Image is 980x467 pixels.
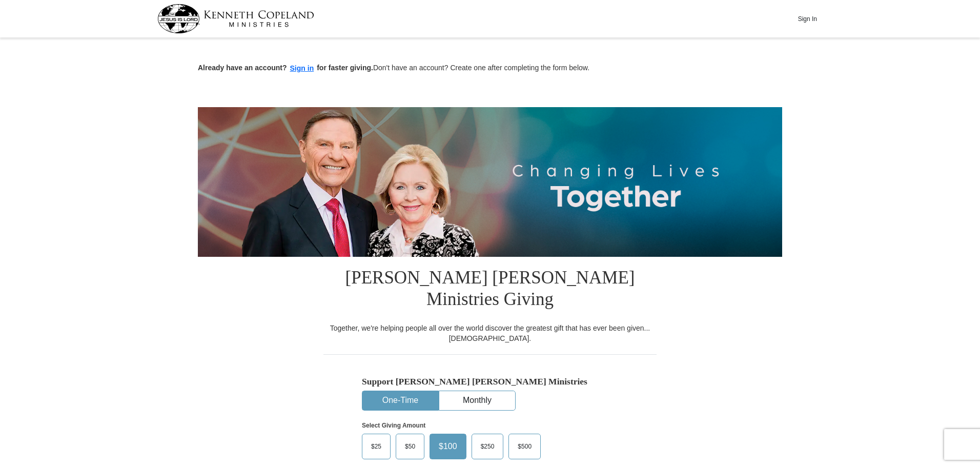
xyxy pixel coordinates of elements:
[439,391,515,410] button: Monthly
[362,376,618,387] h5: Support [PERSON_NAME] [PERSON_NAME] Ministries
[362,391,438,410] button: One-Time
[434,439,462,454] span: $100
[157,4,314,33] img: kcm-header-logo.svg
[400,439,420,454] span: $50
[323,257,657,323] h1: [PERSON_NAME] [PERSON_NAME] Ministries Giving
[366,439,386,454] span: $25
[287,63,317,74] button: Sign in
[513,439,537,454] span: $500
[323,323,657,343] div: Together, we're helping people all over the world discover the greatest gift that has ever been g...
[476,439,500,454] span: $250
[198,64,373,72] strong: Already have an account? for faster giving.
[198,63,782,74] p: Don't have an account? Create one after completing the form below.
[362,422,425,429] strong: Select Giving Amount
[792,11,823,27] button: Sign In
